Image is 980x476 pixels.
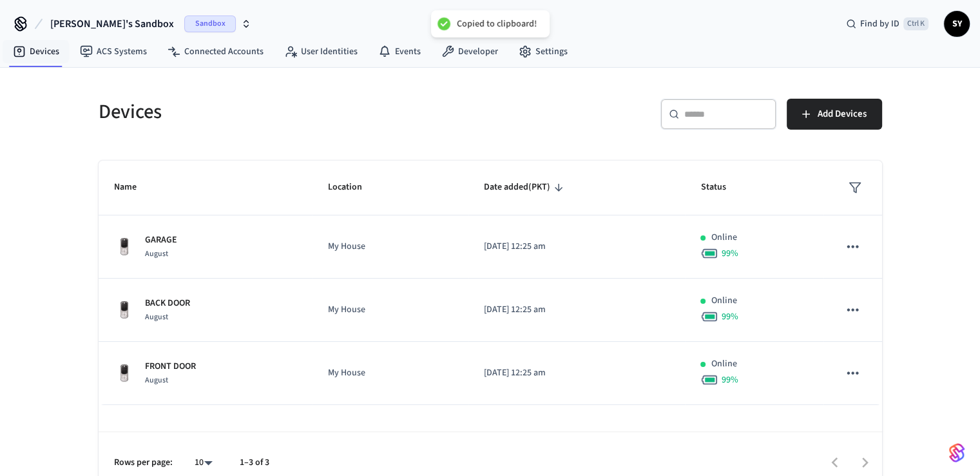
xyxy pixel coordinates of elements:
[184,15,236,32] span: Sandbox
[508,40,578,63] a: Settings
[114,177,153,197] span: Name
[274,40,368,63] a: User Identities
[721,247,738,260] span: 99 %
[145,297,190,310] p: BACK DOOR
[945,12,968,35] span: SY
[114,456,173,470] p: Rows per page:
[721,373,738,386] span: 99 %
[484,240,670,253] p: [DATE] 12:25 am
[903,17,928,30] span: Ctrl K
[944,11,970,37] button: SY
[711,357,736,371] p: Online
[145,360,196,373] p: FRONT DOOR
[836,12,939,35] div: Find by IDCtrl K
[484,303,670,317] p: [DATE] 12:25 am
[711,231,736,244] p: Online
[99,161,882,405] table: sticky table
[145,375,168,386] span: August
[328,177,379,197] span: Location
[484,177,567,197] span: Date added(PKT)
[99,99,483,125] h5: Devices
[3,40,70,63] a: Devices
[484,366,670,380] p: [DATE] 12:25 am
[711,294,736,308] p: Online
[145,248,168,259] span: August
[457,18,537,30] div: Copied to clipboard!
[431,40,508,63] a: Developer
[860,17,899,30] span: Find by ID
[240,456,269,470] p: 1–3 of 3
[328,240,453,253] p: My House
[145,312,168,322] span: August
[114,300,135,321] img: Yale Assure Touchscreen Wifi Smart Lock, Satin Nickel, Front
[70,40,157,63] a: ACS Systems
[114,363,135,384] img: Yale Assure Touchscreen Wifi Smart Lock, Satin Nickel, Front
[368,40,431,63] a: Events
[157,40,274,63] a: Connected Accounts
[114,237,135,257] img: Yale Assure Touchscreen Wifi Smart Lock, Satin Nickel, Front
[818,106,867,123] span: Add Devices
[328,366,453,380] p: My House
[949,442,965,463] img: SeamLogoGradient.69752ec5.svg
[145,233,177,247] p: GARAGE
[50,16,174,32] span: [PERSON_NAME]'s Sandbox
[188,453,219,472] div: 10
[787,99,882,130] button: Add Devices
[700,177,742,197] span: Status
[328,303,453,317] p: My House
[721,310,738,323] span: 99 %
